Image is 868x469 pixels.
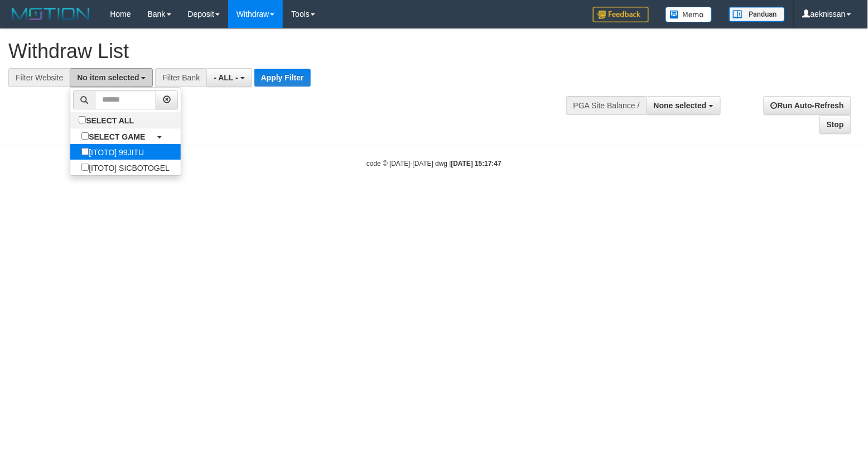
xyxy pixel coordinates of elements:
[70,160,181,175] label: [ITOTO] SICBOTOGEL
[81,132,89,140] input: SELECT GAME
[79,116,86,123] input: SELECT ALL
[70,112,145,128] label: SELECT ALL
[367,160,501,167] small: code © [DATE]-[DATE] dwg |
[8,68,70,87] div: Filter Website
[155,68,206,87] div: Filter Bank
[819,115,851,134] a: Stop
[81,164,89,171] input: [ITOTO] SICBOTOGEL
[70,128,181,144] a: SELECT GAME
[566,96,647,115] div: PGA Site Balance /
[729,7,785,22] img: panduan.png
[214,73,238,82] span: - ALL -
[206,68,252,87] button: - ALL -
[654,101,707,110] span: None selected
[70,144,155,160] label: [ITOTO] 99JITU
[8,6,93,22] img: MOTION_logo.png
[254,69,311,87] button: Apply Filter
[8,40,567,63] h1: Withdraw List
[451,160,501,167] strong: [DATE] 15:17:47
[593,7,649,22] img: Feedback.jpg
[81,148,89,155] input: [ITOTO] 99JITU
[764,96,851,115] a: Run Auto-Refresh
[647,96,721,115] button: None selected
[89,132,145,141] b: SELECT GAME
[666,7,712,22] img: Button%20Memo.svg
[70,68,153,87] button: No item selected
[77,73,139,82] span: No item selected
